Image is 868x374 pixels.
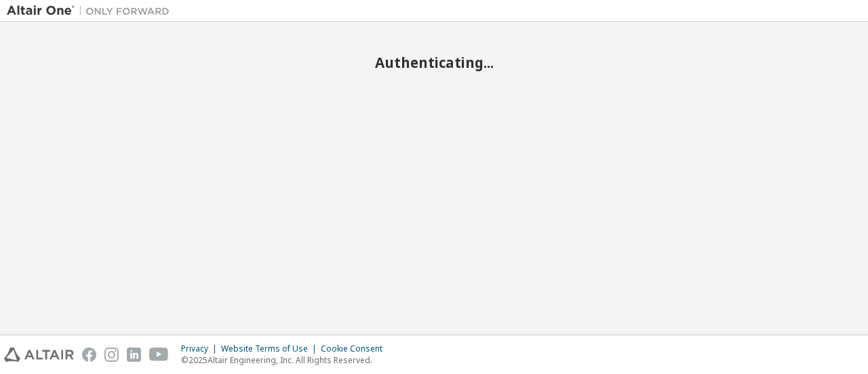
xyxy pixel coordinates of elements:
[221,343,321,354] div: Website Terms of Use
[149,348,169,362] img: youtube.svg
[7,4,176,18] img: Altair One
[104,348,119,362] img: instagram.svg
[181,354,391,366] p: © 2025 Altair Engineering, Inc. All Rights Reserved.
[321,343,391,354] div: Cookie Consent
[7,54,861,71] h2: Authenticating...
[82,348,96,362] img: facebook.svg
[127,348,141,362] img: linkedin.svg
[181,343,221,354] div: Privacy
[4,348,74,362] img: altair_logo.svg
